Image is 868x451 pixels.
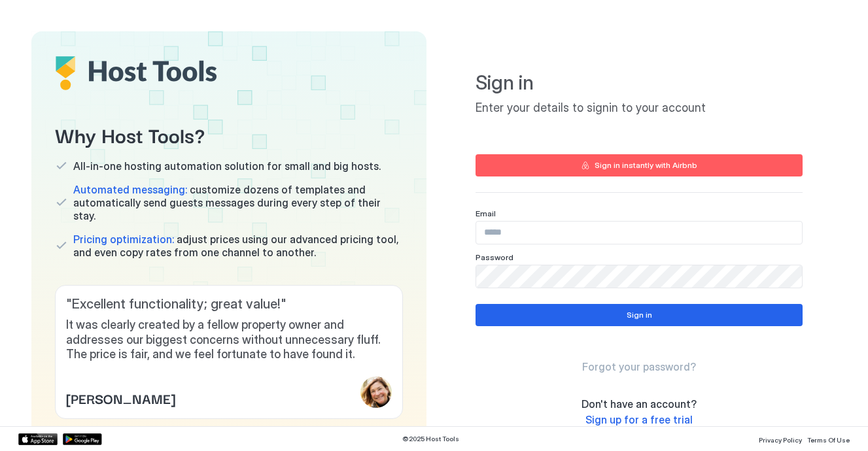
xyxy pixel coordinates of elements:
input: Input Field [476,222,802,244]
span: © 2025 Host Tools [402,435,459,443]
span: It was clearly created by a fellow property owner and addresses our biggest concerns without unne... [66,318,392,362]
a: Google Play Store [63,433,102,445]
button: Sign in instantly with Airbnb [476,154,803,176]
button: Sign in [476,304,803,326]
a: Sign up for a free trial [585,413,693,427]
span: adjust prices using our advanced pricing tool, and even copy rates from one channel to another. [73,233,403,259]
span: Sign up for a free trial [585,413,693,426]
span: Don't have an account? [582,397,697,410]
span: Password [476,252,513,262]
span: customize dozens of templates and automatically send guests messages during every step of their s... [73,183,403,222]
span: Terms Of Use [807,436,850,444]
div: Sign in [627,309,652,321]
span: " Excellent functionality; great value! " [66,296,392,312]
span: Privacy Policy [759,436,802,444]
span: Sign in [476,71,803,95]
span: Why Host Tools? [55,120,403,149]
input: Input Field [476,265,802,288]
span: Automated messaging: [73,183,187,196]
div: profile [360,376,392,408]
span: Enter your details to signin to your account [476,101,803,116]
a: Terms Of Use [807,432,850,446]
a: Privacy Policy [759,432,802,446]
span: All-in-one hosting automation solution for small and big hosts. [73,159,381,173]
a: Forgot your password? [582,360,696,374]
span: Forgot your password? [582,360,696,373]
div: Sign in instantly with Airbnb [595,159,697,171]
span: [PERSON_NAME] [66,388,175,408]
span: Pricing optimization: [73,233,174,246]
span: Email [476,209,496,218]
a: App Store [18,433,58,445]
